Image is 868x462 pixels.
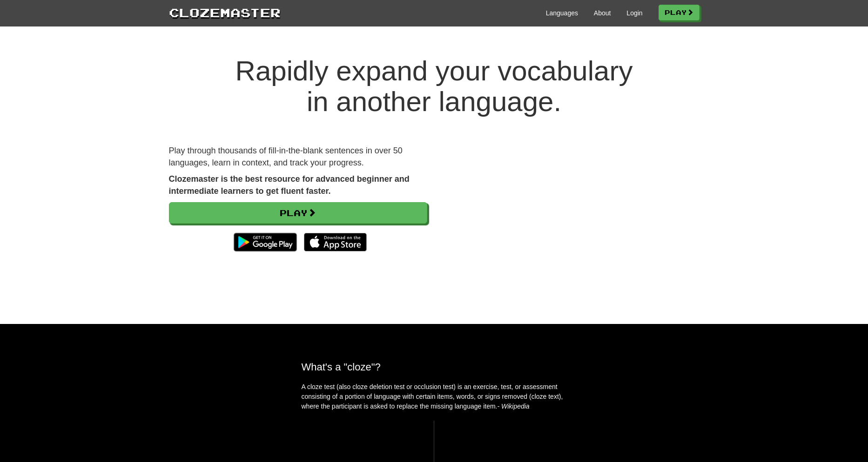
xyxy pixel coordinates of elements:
[659,5,700,20] a: Play
[304,233,367,251] img: Download_on_the_App_Store_Badge_US-UK_135x40-25178aeef6eb6b83b96f5f2d004eda3bffbb37122de64afbaef7...
[594,8,611,18] a: About
[498,403,530,410] em: - Wikipedia
[302,382,567,411] p: A cloze test (also cloze deletion test or occlusion test) is an exercise, test, or assessment con...
[546,8,578,18] a: Languages
[169,202,427,224] a: Play
[302,361,567,373] h2: What's a "cloze"?
[626,8,642,18] a: Login
[169,174,410,196] strong: Clozemaster is the best resource for advanced beginner and intermediate learners to get fluent fa...
[169,4,281,21] a: Clozemaster
[169,145,427,169] p: Play through thousands of fill-in-the-blank sentences in over 50 languages, learn in context, and...
[229,228,301,256] img: Get it on Google Play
